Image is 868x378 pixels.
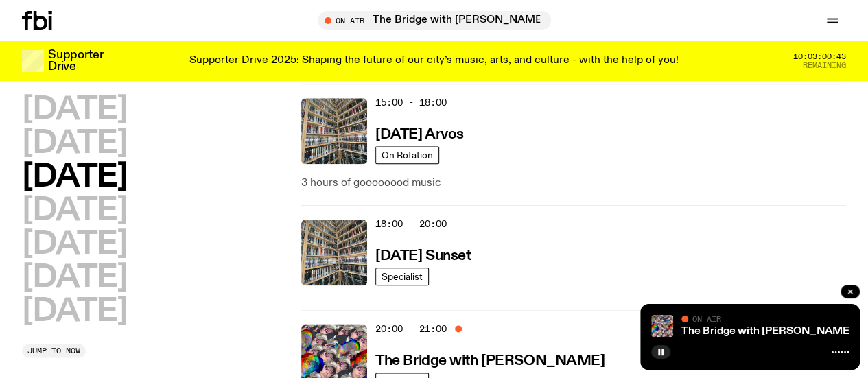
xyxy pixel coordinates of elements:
[22,95,127,126] button: [DATE]
[375,217,447,231] span: 18:00 - 20:00
[692,314,721,323] span: On Air
[375,354,605,368] h3: The Bridge with [PERSON_NAME]
[375,268,429,285] a: Specialist
[375,125,464,142] a: [DATE] Arvos
[189,55,679,67] p: Supporter Drive 2025: Shaping the future of our city’s music, arts, and culture - with the help o...
[22,229,127,260] button: [DATE]
[375,96,447,109] span: 15:00 - 18:00
[375,146,439,164] a: On Rotation
[22,128,127,159] button: [DATE]
[375,246,471,263] a: [DATE] Sunset
[793,53,846,60] span: 10:03:00:43
[48,49,103,73] h3: Supporter Drive
[803,62,846,69] span: Remaining
[681,326,853,337] a: The Bridge with [PERSON_NAME]
[301,175,846,191] p: 3 hours of goooooood music
[22,162,127,193] button: [DATE]
[22,296,127,327] button: [DATE]
[22,263,127,294] button: [DATE]
[22,344,86,357] button: Jump to now
[382,272,423,282] span: Specialist
[22,196,127,226] button: [DATE]
[375,128,464,142] h3: [DATE] Arvos
[375,351,605,368] a: The Bridge with [PERSON_NAME]
[375,322,447,335] span: 20:00 - 21:00
[382,150,433,161] span: On Rotation
[27,347,80,355] span: Jump to now
[301,220,367,285] img: A corner shot of the fbi music library
[375,249,471,263] h3: [DATE] Sunset
[301,98,367,164] img: A corner shot of the fbi music library
[318,11,551,30] button: On AirThe Bridge with [PERSON_NAME]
